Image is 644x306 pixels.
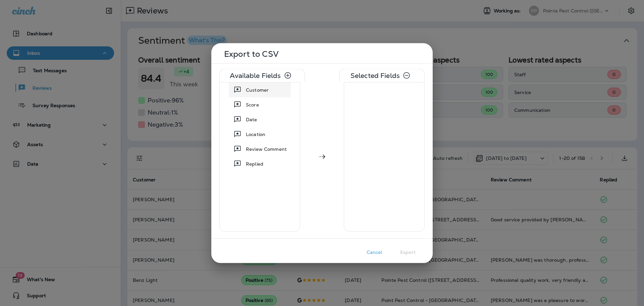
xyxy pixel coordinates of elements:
span: Replied [246,160,263,167]
span: Customer [246,86,269,93]
button: Remove All [400,69,413,82]
span: Location [246,131,265,137]
button: Select All [281,69,294,82]
p: Available Fields [230,73,281,78]
span: Score [246,101,259,108]
span: Review Comment [246,145,287,152]
span: Date [246,116,257,123]
p: Selected Fields [351,73,400,78]
button: Cancel [358,247,391,257]
p: Export to CSV [224,51,422,56]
